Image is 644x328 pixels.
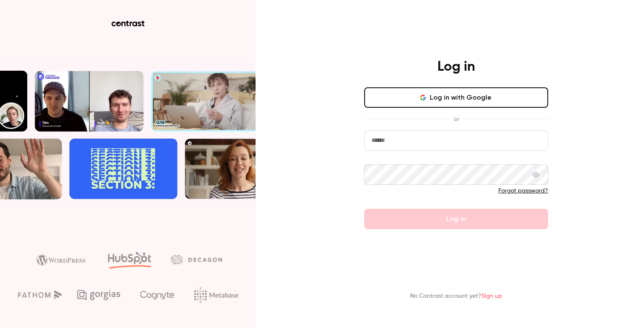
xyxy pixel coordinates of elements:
[410,292,502,301] p: No Contrast account yet?
[481,293,502,299] a: Sign up
[437,58,475,75] h4: Log in
[364,87,548,108] button: Log in with Google
[171,255,222,264] img: decagon
[449,115,463,124] span: or
[498,188,548,194] a: Forgot password?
